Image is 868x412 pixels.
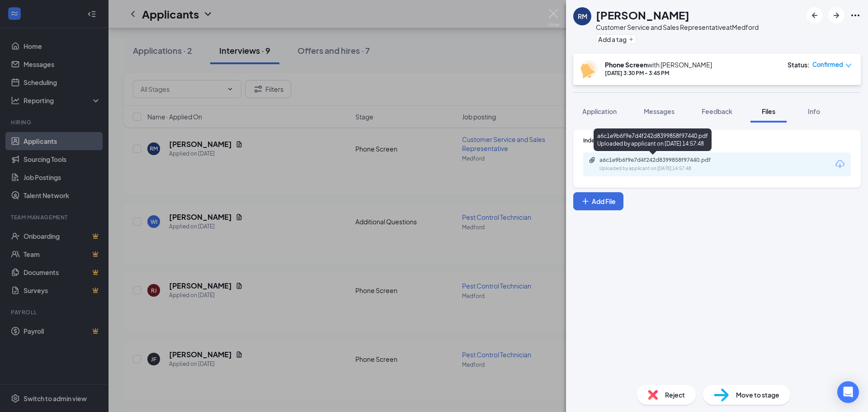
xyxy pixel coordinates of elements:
svg: Download [835,159,845,170]
button: ArrowRight [828,7,844,24]
span: Messages [644,107,675,115]
div: Uploaded by applicant on [DATE] 14:57:48 [599,165,735,172]
button: ArrowLeftNew [807,7,823,24]
span: Application [582,107,617,115]
div: with [PERSON_NAME] [605,60,712,69]
span: Move to stage [736,390,779,400]
svg: Paperclip [589,156,596,164]
b: Phone Screen [605,61,647,69]
div: Open Intercom Messenger [837,381,859,403]
button: PlusAdd a tag [596,34,636,44]
svg: Ellipses [850,10,861,21]
svg: ArrowLeftNew [809,10,820,21]
div: Indeed Resume [583,137,851,144]
div: Status : [788,60,810,69]
div: a6c1e9b6f9e7d4f242d8399858f97440.pdf [599,156,726,164]
span: down [845,62,852,69]
svg: Plus [581,197,590,206]
span: Info [808,107,820,115]
h1: [PERSON_NAME] [596,7,689,23]
div: a6c1e9b6f9e7d4f242d8399858f97440.pdf Uploaded by applicant on [DATE] 14:57:48 [594,128,712,151]
div: Customer Service and Sales Representative at Medford [596,23,759,32]
button: Add FilePlus [573,192,623,210]
div: [DATE] 3:30 PM - 3:45 PM [605,69,712,77]
span: Confirmed [812,60,843,69]
a: Paperclipa6c1e9b6f9e7d4f242d8399858f97440.pdfUploaded by applicant on [DATE] 14:57:48 [589,156,735,172]
svg: ArrowRight [831,10,842,21]
div: RM [578,12,587,21]
svg: Plus [628,37,634,42]
span: Feedback [702,107,732,115]
span: Files [762,107,775,115]
span: Reject [665,390,685,400]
